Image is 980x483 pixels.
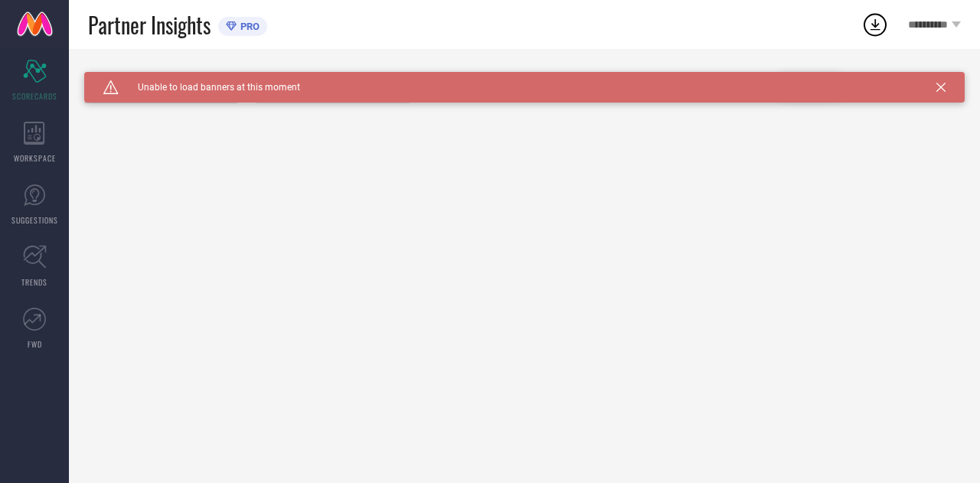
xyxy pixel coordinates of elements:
[119,82,300,93] span: Unable to load banners at this moment
[28,338,42,350] span: FWD
[88,9,211,41] span: Partner Insights
[84,72,237,83] div: Brand
[12,90,57,102] span: SCORECARDS
[21,276,47,288] span: TRENDS
[11,214,58,226] span: SUGGESTIONS
[14,152,56,164] span: WORKSPACE
[861,11,889,38] div: Open download list
[237,21,260,32] span: PRO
